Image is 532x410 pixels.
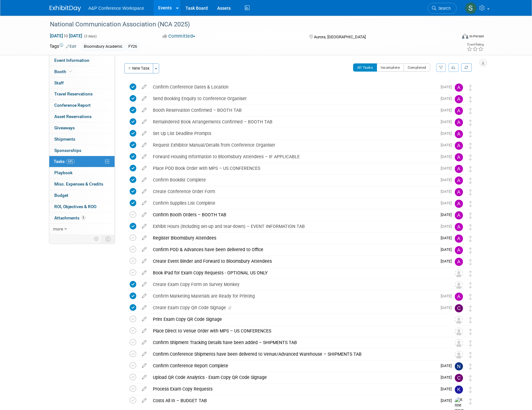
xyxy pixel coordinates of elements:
[66,44,76,49] a: Edit
[139,316,150,322] a: edit
[139,131,150,136] a: edit
[455,223,463,231] img: Amanda Oney
[69,70,72,73] i: Booth reservation complete
[150,360,437,371] div: Confirm Conference Report Complete
[469,166,472,172] i: Move task
[455,316,463,324] img: Unassigned
[139,340,150,345] a: edit
[54,125,75,130] span: Giveaways
[54,103,91,108] span: Conference Report
[441,143,455,147] span: [DATE]
[469,34,484,39] div: In-Person
[150,116,437,127] div: Remaindered Book Arrangements Confirmed – BOOTH TAB
[441,375,455,380] span: [DATE]
[469,352,472,358] i: Move task
[465,2,477,14] img: Samantha Klein
[150,326,442,336] div: Place Direct to Venue Order with MPS – US CONFERENCES
[150,256,437,267] div: Create Event Binder and Forward to Bloomsbury Attendees
[139,212,150,218] a: edit
[469,85,472,91] i: Move task
[139,247,150,252] a: edit
[469,259,472,265] i: Move task
[66,159,75,164] span: 54%
[139,293,150,299] a: edit
[139,154,150,159] a: edit
[455,165,463,173] img: Amanda Oney
[469,305,472,311] i: Move task
[139,398,150,403] a: edit
[150,186,437,197] div: Create Conference Order Form
[455,258,463,266] img: Amanda Oney
[441,224,455,229] span: [DATE]
[126,43,139,50] div: FY26
[469,247,472,253] i: Move task
[82,43,124,50] div: Bloomsbury Academic
[469,224,472,230] i: Move task
[150,140,437,150] div: Request Exhibitor Manual/Details from Conference Organiser
[49,201,115,212] a: ROI, Objectives & ROO
[83,34,97,38] span: (3 days)
[139,235,150,241] a: edit
[441,108,455,112] span: [DATE]
[441,189,455,194] span: [DATE]
[139,84,150,90] a: edit
[139,386,150,392] a: edit
[469,201,472,207] i: Move task
[455,281,463,289] img: Unassigned
[455,176,463,185] img: Ami Reitmeier
[150,349,442,359] div: Confirm Conference Shipments have been delivered to Venue/Advanced Warehouse – SHIPMENTS TAB
[50,5,81,12] img: ExhibitDay
[150,163,437,174] div: Place POD Book Order with MPS – US CONFERENCES
[469,213,472,218] i: Move task
[455,235,463,243] img: Amanda Oney
[469,375,472,381] i: Move task
[49,66,115,77] a: Booth
[150,314,442,325] div: Print Exam Copy QR Code Signage
[455,107,463,115] img: Amanda Oney
[54,148,81,153] span: Sponsorships
[150,302,437,313] div: Create Exam Copy QR Code Signage
[469,178,472,184] i: Move task
[455,84,463,92] img: Amanda Oney
[420,33,484,42] div: Event Format
[150,267,442,278] div: Book iPad for Exam Copy Requests - OPTIONAL US ONLY
[455,327,463,336] img: Unassigned
[441,131,455,136] span: [DATE]
[469,282,472,288] i: Move task
[91,235,102,243] td: Personalize Event Tab Strip
[160,33,198,40] button: Committed
[150,291,437,301] div: Confirm Marketing Materials are Ready for Printing
[469,317,472,323] i: Move task
[469,329,472,335] i: Move task
[461,63,472,72] a: Refresh
[50,43,76,50] td: Tags
[139,328,150,334] a: edit
[150,105,437,116] div: Booth Reservation Confirmed – BOOTH TAB
[54,91,93,96] span: Travel Reservations
[455,293,463,301] img: Ami Reitmeier
[139,142,150,148] a: edit
[469,236,472,242] i: Move task
[54,181,103,186] span: Misc. Expenses & Credits
[49,145,115,156] a: Sponsorships
[469,120,472,126] i: Move task
[54,114,92,119] span: Asset Reservations
[455,118,463,127] img: Amanda Oney
[455,339,463,347] img: Unassigned
[150,279,442,290] div: Create Exam Copy Form on Survey Monkey
[455,200,463,208] img: Ami Reitmeier
[139,119,150,125] a: edit
[150,209,437,220] div: Confirm Booth Orders – BOOTH TAB
[54,80,64,85] span: Staff
[469,108,472,114] i: Move task
[150,395,437,406] div: Costs All In – BUDGET TAB
[469,189,472,195] i: Move task
[49,89,115,100] a: Travel Reservations
[455,142,463,150] img: Amanda Oney
[139,363,150,369] a: edit
[139,282,150,287] a: edit
[455,374,463,382] img: Christine Ritchlin
[455,246,463,254] img: Amanda Oney
[54,137,75,142] span: Shipments
[139,177,150,183] a: edit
